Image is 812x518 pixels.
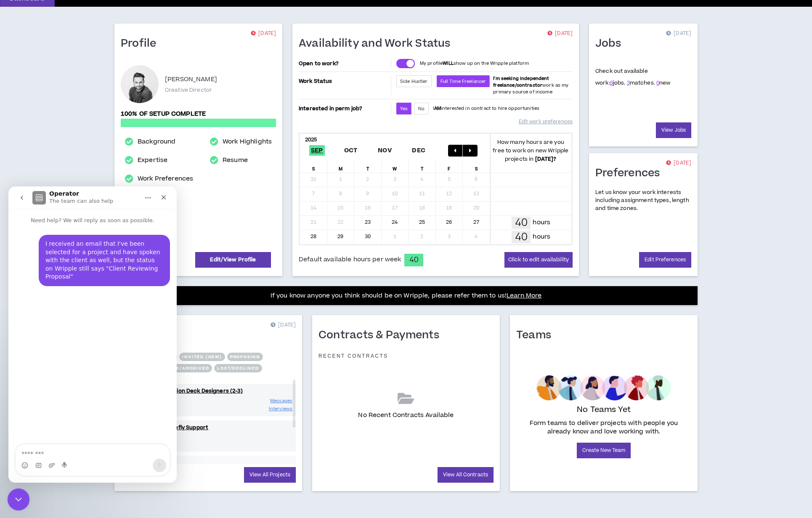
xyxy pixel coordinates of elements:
div: S [463,160,490,173]
h1: Availability and Work Status [299,37,457,50]
a: Background [138,137,175,147]
h1: Teams [516,329,557,342]
div: F [436,160,463,173]
span: Sep [309,145,325,156]
iframe: Intercom live chat [8,489,30,511]
p: No Teams Yet [577,404,631,416]
a: Expertise [138,155,167,165]
p: Interested in perm job? [299,103,389,114]
div: W [382,160,409,173]
p: Form teams to deliver projects with people you already know and love working with. [520,419,688,436]
span: matches. [627,79,655,87]
a: Create New Team [577,443,631,458]
div: T [409,160,436,173]
button: Lost/Declined [214,364,262,372]
a: View All Contracts [438,467,494,483]
p: [DATE] [271,321,296,329]
img: empty [536,375,671,401]
span: new [656,79,671,87]
p: Creative Director [165,86,212,94]
p: Work Status [299,75,389,87]
span: Dec [410,145,427,156]
p: Open to work? [299,60,389,67]
button: Invited (new) [179,353,225,361]
span: Nov [376,145,393,156]
button: Gif picker [27,276,33,282]
div: T [354,160,382,173]
p: 100% of setup complete [121,109,276,119]
p: No Recent Contracts Available [358,411,454,420]
h1: Preferences [595,167,666,180]
p: [DATE] [666,159,691,167]
p: How many hours are you free to work on new Wripple projects in [490,138,572,163]
a: View All Projects [244,467,296,483]
a: Messages [270,397,292,405]
p: hours [533,232,550,242]
p: Let us know your work interests including assignment types, length and time zones. [595,189,691,213]
b: 2025 [305,136,317,143]
p: [DATE] [251,29,276,38]
span: Messages [270,398,292,404]
a: 8 [610,79,613,87]
span: No [418,106,425,112]
h1: Profile [121,37,163,50]
b: [DATE] ? [535,155,557,163]
button: Active/Archived [157,364,212,372]
p: Check out available work: [595,67,671,87]
div: S [300,160,327,173]
a: 0 [656,79,659,87]
button: Proposing [227,353,263,361]
h1: Contracts & Payments [318,329,446,342]
a: Work Preferences [138,174,193,184]
p: [DATE] [547,29,573,38]
div: M [327,160,355,173]
span: work as my primary source of income [493,75,568,95]
button: Emoji picker [13,276,20,282]
p: hours [533,218,550,227]
span: jobs. [610,79,626,87]
p: [PERSON_NAME] [165,74,217,85]
strong: WILL [443,60,454,66]
h1: Jobs [595,37,627,50]
span: Yes [400,106,408,112]
p: [DATE] [666,29,691,38]
a: Edit/View Profile [195,252,271,268]
a: Edit work preferences [519,114,573,129]
a: Learn More [507,291,541,300]
button: Start recording [53,276,60,282]
p: Recent Contracts [318,353,388,359]
span: Default available hours per week [299,255,401,264]
button: Upload attachment [40,276,47,282]
a: 3 [627,79,630,87]
span: Side Hustler [400,78,428,85]
button: Send a message… [144,272,158,286]
a: Resume [223,155,248,165]
strong: AM [434,105,441,112]
p: If you know anyone you think should be on Wripple, please refer them to us! [271,291,542,301]
a: Interviews [269,405,292,413]
a: Edit Preferences [639,252,691,268]
span: Oct [342,145,359,156]
a: UPDATED!Presentation Deck Designers (2-3) [121,387,296,395]
iframe: Intercom live chat [8,186,177,483]
b: I'm seeking independent freelance/contractor [493,75,549,88]
span: Interviews [269,406,292,412]
p: My profile show up on the Wripple platform [420,60,529,67]
a: Work Highlights [223,137,272,147]
button: Click to edit availability [504,252,573,268]
a: View Jobs [656,122,691,138]
a: UPDATED!Adobe Firefly Support [121,424,296,432]
div: Chris H. [121,65,159,103]
p: I interested in contract to hire opportunities [433,105,540,112]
